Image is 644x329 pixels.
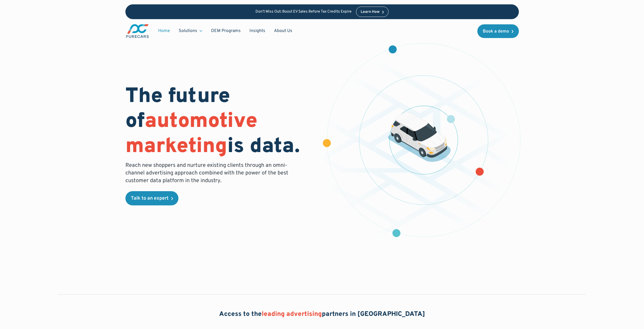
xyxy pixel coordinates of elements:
a: Talk to an expert [125,191,178,205]
h2: Access to the partners in [GEOGRAPHIC_DATA] [219,310,425,319]
div: Book a demo [483,29,509,34]
p: Don’t Miss Out: Boost EV Sales Before Tax Credits Expire [255,10,352,14]
div: Talk to an expert [131,196,169,201]
span: automotive marketing [125,109,257,160]
a: Book a demo [477,24,519,38]
a: main [125,24,149,39]
img: illustration of a vehicle [388,112,451,162]
img: purecars logo [125,24,149,39]
h1: The future of is data. [125,85,316,159]
a: Learn How [356,7,389,17]
p: Reach new shoppers and nurture existing clients through an omni-channel advertising approach comb... [125,162,292,185]
a: About Us [270,26,297,36]
a: OEM Programs [207,26,245,36]
a: Insights [245,26,270,36]
div: Solutions [179,28,197,34]
span: leading advertising [262,310,322,318]
div: Learn How [361,10,380,14]
div: Solutions [174,26,207,36]
a: Home [154,26,174,36]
